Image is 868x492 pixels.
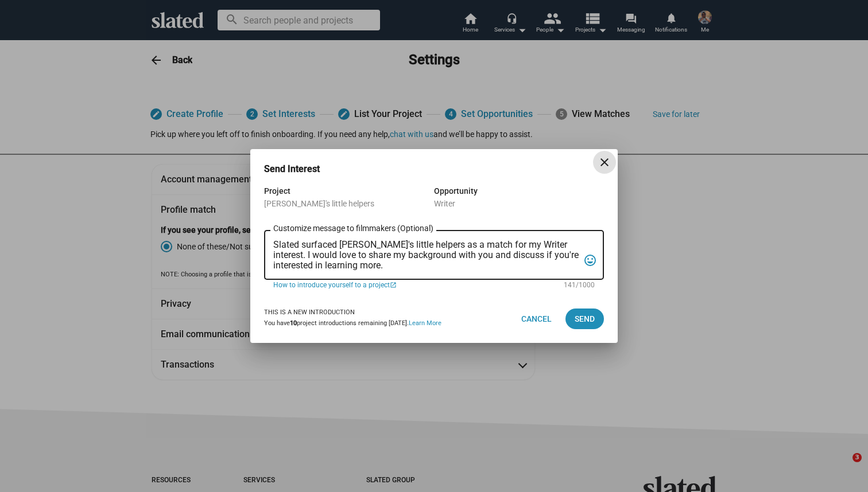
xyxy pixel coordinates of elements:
mat-icon: open_in_new [390,281,397,290]
div: You have project introductions remaining [DATE]. [264,319,441,328]
span: Send [575,309,595,329]
mat-hint: 141/1000 [564,281,595,290]
h3: Send Interest [264,163,336,175]
button: Cancel [512,309,561,329]
strong: This is a new introduction [264,309,355,316]
div: Opportunity [434,184,604,198]
div: [PERSON_NAME]'s little helpers [264,198,434,209]
div: Writer [434,198,604,209]
a: Learn More [409,319,441,327]
mat-icon: close [598,155,611,169]
a: How to introduce yourself to a project [273,280,556,290]
button: Send [565,309,604,329]
span: Cancel [521,309,552,329]
mat-icon: tag_faces [583,252,597,270]
div: Project [264,184,434,198]
b: 10 [290,319,297,327]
